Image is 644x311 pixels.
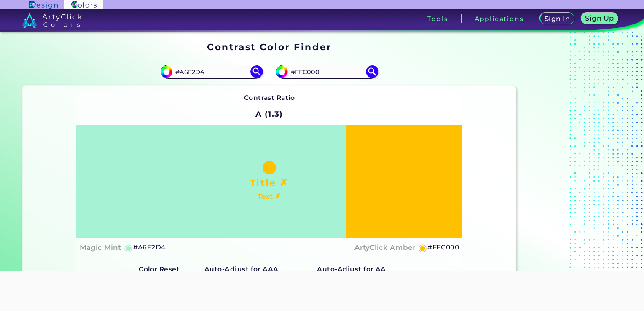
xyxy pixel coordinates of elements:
h2: A (1.3) [252,105,287,123]
h3: Applications [475,16,524,22]
h1: Contrast Color Finder [207,40,331,53]
a: Sign Up [583,13,616,24]
h5: #FFC000 [427,242,459,253]
h5: #A6F2D4 [133,242,166,253]
h3: Tools [427,16,448,22]
h4: ArtyClick Amber [354,241,415,254]
strong: Contrast Ratio [244,94,295,102]
img: icon search [250,65,263,78]
input: type color 1.. [172,66,251,78]
img: logo_artyclick_colors_white.svg [22,13,82,28]
strong: Auto-Adjust for AAA [204,265,279,273]
h4: Magic Mint [80,241,121,254]
iframe: Advertisement [169,271,475,309]
strong: Color Reset [139,265,180,273]
img: ArtyClick Design logo [29,1,57,9]
img: icon search [366,65,378,78]
iframe: Advertisement [519,39,625,306]
h1: Title ✗ [250,176,289,189]
strong: Auto-Adjust for AA [317,265,386,273]
h5: Sign Up [587,15,613,21]
input: type color 2.. [288,66,366,78]
a: Sign In [542,13,573,24]
h5: ◉ [418,243,427,253]
h4: Text ✗ [258,190,281,203]
h5: Sign In [546,16,569,22]
h5: ◉ [124,243,133,253]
